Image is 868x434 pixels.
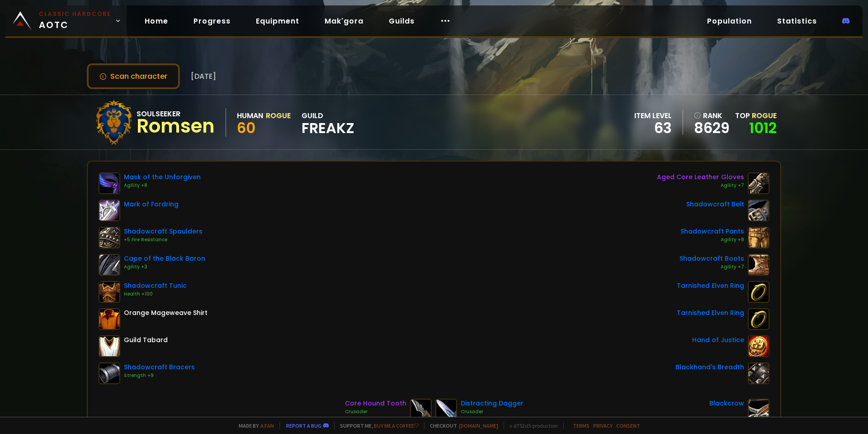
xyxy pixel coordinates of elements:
[657,172,744,182] div: Aged Core Leather Gloves
[99,281,120,303] img: item-16721
[657,182,744,189] div: Agility +7
[99,335,120,357] img: item-5976
[748,308,769,330] img: item-18500
[99,254,120,276] img: item-13340
[752,110,777,121] span: Rogue
[124,236,203,243] div: +5 Fire Resistance
[137,119,215,133] div: Romsen
[124,227,203,236] div: Shadowcraft Spaulders
[39,10,111,18] small: Classic Hardcore
[124,281,187,291] div: Shadowcraft Tunic
[461,408,524,415] div: Crusader
[616,422,640,429] a: Consent
[748,335,769,357] img: item-11815
[345,399,406,408] div: Core Hound Tooth
[99,227,120,248] img: item-16708
[749,118,777,138] a: 1012
[124,372,195,379] div: Strength +9
[382,12,422,30] a: Guilds
[137,12,175,30] a: Home
[677,308,744,318] div: Tarnished Elven Ring
[634,110,672,121] div: item level
[260,422,274,429] a: a fan
[410,399,432,420] img: item-18805
[748,227,769,248] img: item-16709
[345,408,406,415] div: Crusader
[770,12,824,30] a: Statistics
[748,254,769,276] img: item-16711
[748,281,769,303] img: item-18500
[124,308,208,318] div: Orange Mageweave Shirt
[317,12,371,30] a: Mak'gora
[700,12,759,30] a: Population
[634,121,672,135] div: 63
[679,263,744,271] div: Agility +7
[748,172,769,194] img: item-18823
[424,422,498,429] span: Checkout
[504,422,558,429] span: v. d752d5 - production
[461,399,524,408] div: Distracting Dagger
[5,5,127,36] a: Classic HardcoreAOTC
[435,399,457,420] img: item-18392
[694,110,730,121] div: rank
[124,263,205,271] div: Agility +3
[237,118,255,138] span: 60
[124,254,205,263] div: Cape of the Black Baron
[709,399,744,408] div: Blackcrow
[99,200,120,221] img: item-15411
[99,172,120,194] img: item-13404
[302,121,354,135] span: Freakz
[237,110,263,121] div: Human
[124,291,187,298] div: Health +100
[302,110,354,135] div: guild
[680,227,744,236] div: Shadowcraft Pants
[679,254,744,263] div: Shadowcraft Boots
[124,362,195,372] div: Shadowcraft Bracers
[266,110,291,121] div: Rogue
[748,362,769,384] img: item-13965
[186,12,238,30] a: Progress
[748,200,769,221] img: item-16713
[573,422,590,429] a: Terms
[686,200,744,209] div: Shadowcraft Belt
[137,108,215,119] div: Soulseeker
[124,335,168,345] div: Guild Tabard
[593,422,613,429] a: Privacy
[87,63,180,89] button: Scan character
[233,422,274,429] span: Made by
[692,335,744,345] div: Hand of Justice
[249,12,307,30] a: Equipment
[680,236,744,243] div: Agility +8
[459,422,498,429] a: [DOMAIN_NAME]
[286,422,321,429] a: Report a bug
[675,362,744,372] div: Blackhand's Breadth
[748,399,769,420] img: item-12651
[677,281,744,291] div: Tarnished Elven Ring
[39,10,111,32] span: AOTC
[124,182,201,189] div: Agility +8
[334,422,419,429] span: Support me,
[124,200,179,209] div: Mark of Fordring
[191,71,216,82] span: [DATE]
[99,362,120,384] img: item-16710
[99,308,120,330] img: item-10056
[735,110,777,121] div: Top
[124,172,201,182] div: Mask of the Unforgiven
[374,422,419,429] a: Buy me a coffee
[694,121,730,135] a: 8629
